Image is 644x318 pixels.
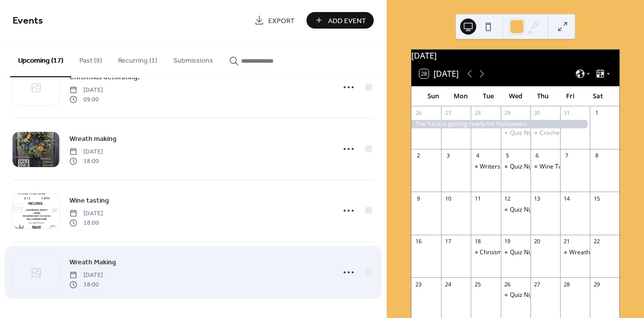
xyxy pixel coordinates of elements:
[560,248,590,257] div: Wreath making
[502,86,529,106] div: Wed
[563,152,571,160] div: 7
[69,147,103,156] span: [DATE]
[306,12,374,29] button: Add Event
[501,291,530,299] div: Quiz Night
[563,280,571,288] div: 28
[504,238,511,245] div: 19
[569,248,612,257] div: Wreath making
[510,163,539,171] div: Quiz Night
[474,238,481,245] div: 18
[414,152,422,160] div: 2
[69,134,117,144] span: Wreath making
[593,280,600,288] div: 29
[165,41,221,76] button: Submissions
[69,195,109,206] a: Wine tasting
[593,195,600,202] div: 15
[69,72,140,83] span: Christmas decorating!
[533,238,541,245] div: 20
[529,86,557,106] div: Thu
[504,109,511,117] div: 29
[530,129,560,137] div: Crochet workshop
[557,86,584,106] div: Fri
[71,41,110,76] button: Past (9)
[510,291,539,299] div: Quiz Night
[501,129,530,137] div: Quiz Night
[540,129,590,137] div: Crochet workshop
[480,163,513,171] div: Writers club
[474,109,481,117] div: 28
[533,152,541,160] div: 6
[10,41,71,77] button: Upcoming (17)
[540,163,576,171] div: Wine Tasting
[474,280,481,288] div: 25
[584,86,611,106] div: Sat
[411,120,590,128] div: The Yard is getting ready for Halloween
[563,238,571,245] div: 21
[69,95,103,104] span: 09:00
[563,109,571,117] div: 31
[563,195,571,202] div: 14
[444,152,452,160] div: 3
[444,238,452,245] div: 17
[510,129,539,137] div: Quiz Night
[69,133,117,144] a: Wreath making
[444,195,452,202] div: 10
[444,109,452,117] div: 27
[504,280,511,288] div: 26
[69,156,103,166] span: 18:00
[504,195,511,202] div: 12
[419,86,447,106] div: Sun
[414,280,422,288] div: 23
[69,280,103,289] span: 18:00
[593,238,600,245] div: 22
[69,86,103,95] span: [DATE]
[414,195,422,202] div: 9
[593,109,600,117] div: 1
[414,109,422,117] div: 26
[474,152,481,160] div: 4
[447,86,475,106] div: Mon
[533,280,541,288] div: 27
[530,163,560,171] div: Wine Tasting
[416,67,462,81] button: 28[DATE]
[504,152,511,160] div: 5
[268,16,295,26] span: Export
[471,163,500,171] div: Writers club
[69,256,116,268] a: Wreath Making
[411,50,619,62] div: [DATE]
[328,16,366,26] span: Add Event
[69,196,109,206] span: Wine tasting
[69,218,103,227] span: 18:00
[247,12,302,29] a: Export
[110,41,165,76] button: Recurring (1)
[501,206,530,214] div: Quiz Night
[593,152,600,160] div: 8
[414,238,422,245] div: 16
[13,11,43,31] span: Events
[474,195,481,202] div: 11
[501,163,530,171] div: Quiz Night
[69,209,103,218] span: [DATE]
[69,257,116,268] span: Wreath Making
[510,248,539,257] div: Quiz Night
[444,280,452,288] div: 24
[474,86,502,106] div: Tue
[533,195,541,202] div: 13
[69,271,103,280] span: [DATE]
[471,248,500,257] div: Christmas decorating!
[533,109,541,117] div: 30
[510,206,539,214] div: Quiz Night
[501,248,530,257] div: Quiz Night
[480,248,542,257] div: Christmas decorating!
